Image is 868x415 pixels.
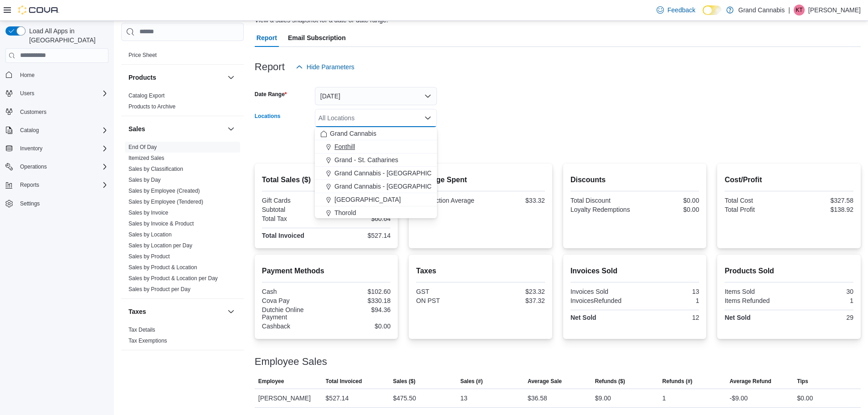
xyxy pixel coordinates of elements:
button: Taxes [128,307,224,316]
input: Dark Mode [703,5,722,15]
div: Kelly Trudel [794,5,805,15]
span: Users [20,90,34,97]
button: Reports [2,179,112,191]
span: Home [16,69,108,81]
button: Pricing [226,31,236,42]
span: Tax Details [128,326,155,333]
span: Catalog [20,127,39,134]
span: Itemized Sales [128,154,164,162]
button: Sales [128,124,224,133]
span: Home [20,72,35,79]
div: 1 [637,297,699,304]
span: Sales by Location per Day [128,242,192,249]
a: Sales by Product [128,253,170,260]
button: Thorold [315,206,437,220]
div: 1 [663,393,666,404]
span: Reports [16,179,108,190]
span: Settings [20,200,40,207]
div: Dutchie Online Payment [262,306,324,321]
a: End Of Day [128,144,157,150]
div: Sales [121,142,244,298]
button: Users [16,88,38,99]
button: Grand Cannabis [315,127,437,140]
div: $23.32 [483,288,545,295]
span: Refunds (#) [663,378,693,385]
span: Thorold [334,208,356,217]
span: Sales by Product & Location per Day [128,275,218,282]
strong: Total Invoiced [262,232,304,239]
a: Feedback [653,1,699,19]
h3: Products [128,73,156,82]
span: Average Refund [729,378,771,385]
button: Grand Cannabis - [GEOGRAPHIC_DATA] [315,167,437,180]
button: Hide Parameters [292,58,358,76]
span: Grand - St. Catharines [334,155,398,164]
div: 29 [791,314,853,321]
button: Catalog [16,125,42,136]
span: Users [16,88,108,99]
a: Sales by Invoice & Product [128,220,194,227]
label: Date Range [255,91,287,98]
h2: Products Sold [724,266,853,277]
a: Sales by Employee (Created) [128,188,200,194]
span: Grand Cannabis - [GEOGRAPHIC_DATA] [334,169,453,178]
div: Total Tax [262,215,324,222]
div: Transaction Average [416,197,478,204]
button: Reports [16,179,43,190]
div: 13 [460,393,467,404]
a: Price Sheet [128,52,157,58]
h3: Employee Sales [255,356,327,367]
span: Sales by Invoice [128,209,168,216]
span: Inventory [20,145,42,152]
span: End Of Day [128,143,157,151]
span: Reports [20,181,39,189]
p: | [788,5,790,15]
button: Users [2,87,112,100]
span: Average Sale [528,378,562,385]
button: Sales [226,123,236,134]
span: Sales by Employee (Tendered) [128,198,203,205]
span: Sales ($) [393,378,415,385]
div: 12 [637,314,699,321]
div: $9.00 [595,393,611,404]
div: $0.00 [637,197,699,204]
button: Grand Cannabis - [GEOGRAPHIC_DATA] [315,180,437,193]
strong: Net Sold [570,314,596,321]
div: Cashback [262,323,324,330]
label: Locations [255,113,281,120]
a: Products to Archive [128,103,175,110]
div: Gift Cards [262,197,324,204]
span: Sales (#) [460,378,483,385]
span: Customers [16,106,108,118]
div: GST [416,288,478,295]
a: Home [16,70,38,81]
div: Choose from the following options [315,127,437,233]
div: $94.36 [328,306,390,313]
div: $138.92 [791,206,853,213]
button: [GEOGRAPHIC_DATA] [315,193,437,206]
span: Sales by Product & Location [128,264,197,271]
div: Total Cost [724,197,787,204]
button: Customers [2,105,112,118]
a: Sales by Product & Location [128,264,197,271]
span: Refunds ($) [595,378,625,385]
h3: Sales [128,124,145,133]
a: Tax Details [128,327,155,333]
div: [PERSON_NAME] [255,389,322,407]
p: [PERSON_NAME] [808,5,861,15]
span: Sales by Employee (Created) [128,187,200,195]
h2: Discounts [570,174,699,185]
h2: Average Spent [416,174,545,185]
span: Price Sheet [128,51,157,59]
button: Grand - St. Catharines [315,154,437,167]
div: Loyalty Redemptions [570,206,633,213]
div: $330.18 [328,297,390,304]
div: 30 [791,288,853,295]
span: Settings [16,198,108,209]
span: Load All Apps in [GEOGRAPHIC_DATA] [26,26,108,45]
a: Sales by Product per Day [128,286,190,292]
button: Catalog [2,124,112,137]
a: Settings [16,198,43,209]
span: Email Subscription [288,29,346,47]
span: Grand Cannabis - [GEOGRAPHIC_DATA] [334,182,453,191]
